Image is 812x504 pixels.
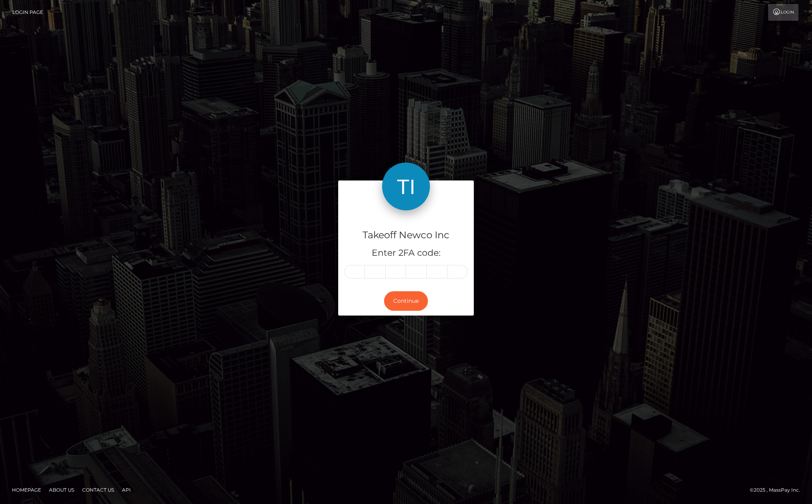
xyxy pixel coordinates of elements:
a: About Us [46,484,77,496]
a: Contact Us [79,484,117,496]
img: Takeoff Newco Inc [382,163,430,210]
h5: Enter 2FA code: [344,247,468,259]
h4: Takeoff Newco Inc [344,228,468,242]
div: © 2025 , MassPay Inc. [750,486,806,494]
a: Homepage [9,484,44,496]
a: Login Page [12,4,43,21]
a: Login [768,4,798,21]
button: Continue [384,291,428,311]
a: API [119,484,134,496]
